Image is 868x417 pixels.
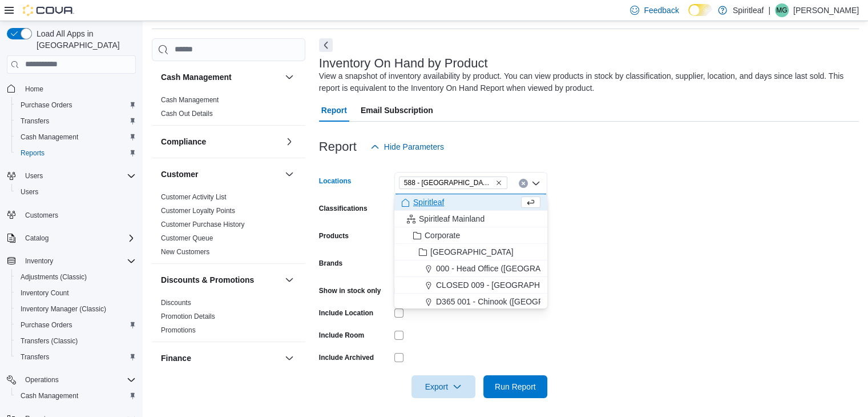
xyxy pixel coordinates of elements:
button: Corporate [394,227,547,244]
a: Discounts [161,299,191,307]
a: Inventory Count [16,286,74,300]
p: Spiritleaf [733,3,764,17]
span: Spiritleaf [413,197,444,208]
span: Purchase Orders [16,98,136,112]
span: Operations [21,373,136,387]
div: Cash Management [152,93,305,125]
button: Close list of options [531,179,540,188]
span: Users [21,187,38,197]
label: Include Location [319,308,373,318]
div: View a snapshot of inventory availability by product. You can view products in stock by classific... [319,70,853,94]
span: Email Subscription [361,99,433,122]
button: Customers [2,207,140,223]
button: Transfers (Classic) [11,333,140,349]
button: Cash Management [11,388,140,404]
span: Cash Management [16,130,136,144]
span: Home [21,82,136,96]
span: Dark Mode [688,16,689,17]
button: Users [2,168,140,184]
span: New Customers [161,247,209,256]
span: Transfers (Classic) [21,336,78,346]
a: Reports [16,146,49,160]
span: Export [418,375,469,398]
span: [GEOGRAPHIC_DATA] [430,246,514,258]
span: Purchase Orders [21,101,72,110]
span: Customers [21,208,136,222]
input: Dark Mode [688,4,712,16]
span: Customer Purchase History [161,220,245,229]
span: Users [16,185,136,199]
button: Export [411,375,475,398]
label: Classifications [319,204,368,213]
button: Catalog [2,230,140,246]
button: 000 - Head Office ([GEOGRAPHIC_DATA]) [394,260,547,277]
a: Customer Loyalty Points [161,207,235,215]
button: Purchase Orders [11,97,140,113]
a: Adjustments (Classic) [16,270,91,284]
label: Brands [319,259,342,268]
span: Cash Management [21,133,78,142]
span: Hide Parameters [384,141,444,153]
h3: Report [319,140,357,154]
a: Inventory Manager (Classic) [16,302,111,316]
label: Locations [319,177,352,186]
span: Transfers [16,350,136,364]
span: Discounts [161,298,191,307]
a: Purchase Orders [16,98,77,112]
button: Users [21,169,47,183]
span: Inventory [25,256,53,266]
a: Customer Queue [161,234,213,242]
a: Customers [21,209,63,222]
button: Finance [282,351,296,365]
a: Promotions [161,326,196,334]
button: Spiritleaf Mainland [394,211,547,227]
span: Operations [25,375,59,384]
span: Spiritleaf Mainland [419,213,485,224]
label: Include Archived [319,353,374,362]
span: Reports [21,149,45,158]
span: Cash Management [21,391,78,400]
a: Transfers [16,350,54,364]
button: Inventory [21,254,58,268]
a: Cash Management [161,96,219,104]
h3: Discounts & Promotions [161,274,254,286]
button: Next [319,38,333,52]
span: Inventory Count [16,286,136,300]
span: Transfers [16,114,136,128]
span: Report [321,99,347,122]
button: Adjustments (Classic) [11,269,140,285]
button: Inventory [2,253,140,269]
span: Run Report [495,381,536,392]
span: Customer Loyalty Points [161,206,235,215]
span: Transfers [21,117,49,126]
span: Inventory Manager (Classic) [16,302,136,316]
button: Cash Management [11,129,140,145]
a: Cash Out Details [161,110,213,118]
label: Products [319,231,349,240]
button: Cash Management [282,70,296,84]
span: Transfers (Classic) [16,334,136,348]
a: New Customers [161,248,209,256]
span: Reports [16,146,136,160]
a: Transfers (Classic) [16,334,82,348]
button: Remove 588 - Spiritleaf West Hunt Crossroads (Nepean) from selection in this group [495,179,502,186]
label: Show in stock only [319,286,381,295]
button: Discounts & Promotions [161,274,280,286]
span: Catalog [21,231,136,245]
button: Customer [282,167,296,181]
a: Cash Management [16,130,83,144]
span: Inventory Manager (Classic) [21,304,106,314]
span: Promotions [161,326,196,335]
button: Transfers [11,113,140,129]
span: Cash Out Details [161,109,213,118]
span: Corporate [425,230,460,241]
button: Discounts & Promotions [282,273,296,287]
p: [PERSON_NAME] [793,3,859,17]
h3: Compliance [161,136,206,147]
a: Users [16,185,43,199]
span: Purchase Orders [16,318,136,332]
a: Purchase Orders [16,318,77,332]
a: Promotion Details [161,312,215,320]
button: Spiritleaf [394,194,547,211]
button: Catalog [21,231,53,245]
